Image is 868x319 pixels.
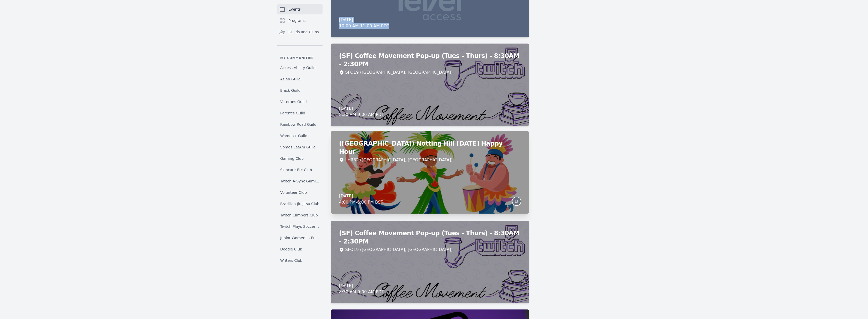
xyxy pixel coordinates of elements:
[277,131,323,140] a: Women+ Guild
[277,245,323,254] a: Doodle Club
[277,165,323,174] a: Skincare-Etc Club
[280,122,316,127] span: Rainbow Road Guild
[280,133,307,138] span: Women+ Guild
[280,167,312,172] span: Skincare-Etc Club
[280,77,301,82] span: Asian Guild
[277,4,323,266] nav: Sidebar
[277,97,323,106] a: Veterans Guild
[331,131,529,214] a: ([GEOGRAPHIC_DATA]) Notting Hill [DATE] Happy HourLHR32 ([GEOGRAPHIC_DATA], [GEOGRAPHIC_DATA])[DA...
[345,247,453,253] div: SFO19 ([GEOGRAPHIC_DATA], [GEOGRAPHIC_DATA])
[280,201,319,206] span: Brazilian Jiu Jitsu Club
[277,177,323,186] a: Twitch A-Sync Gaming (TAG) Club
[345,69,453,75] div: SFO19 ([GEOGRAPHIC_DATA], [GEOGRAPHIC_DATA])
[280,65,316,70] span: Access Ability Guild
[339,52,521,68] h2: (SF) Coffee Movement Pop-up (Tues - Thurs) - 8:30AM - 2:30PM
[339,283,384,295] div: [DATE] 8:30 AM - 9:00 AM PDT
[339,229,521,246] h2: (SF) Coffee Movement Pop-up (Tues - Thurs) - 8:30AM - 2:30PM
[339,139,521,156] h2: ([GEOGRAPHIC_DATA]) Notting Hill [DATE] Happy Hour
[339,105,384,118] div: [DATE] 8:30 AM - 9:00 AM PDT
[288,29,319,35] span: Guilds and Clubs
[280,213,318,218] span: Twitch Climbers Club
[277,199,323,208] a: Brazilian Jiu Jitsu Club
[280,156,304,161] span: Gaming Club
[277,27,323,37] a: Guilds and Clubs
[345,157,453,163] div: LHR32 ([GEOGRAPHIC_DATA], [GEOGRAPHIC_DATA])
[277,222,323,231] a: Twitch Plays Soccer Club
[280,247,302,252] span: Doodle Club
[280,99,307,104] span: Veterans Guild
[339,193,383,205] div: [DATE] 4:00 PM - 6:00 PM BST
[277,256,323,265] a: Writers Club
[280,111,305,116] span: Parent's Guild
[277,4,323,14] a: Events
[277,142,323,152] a: Somos LatAm Guild
[277,188,323,197] a: Volunteer Club
[331,221,529,303] a: (SF) Coffee Movement Pop-up (Tues - Thurs) - 8:30AM - 2:30PMSFO19 ([GEOGRAPHIC_DATA], [GEOGRAPHIC...
[277,233,323,242] a: Junior Women in Engineering Club
[331,44,529,126] a: (SF) Coffee Movement Pop-up (Tues - Thurs) - 8:30AM - 2:30PMSFO19 ([GEOGRAPHIC_DATA], [GEOGRAPHIC...
[288,7,301,12] span: Events
[277,86,323,95] a: Black Guild
[277,154,323,163] a: Gaming Club
[277,120,323,129] a: Rainbow Road Guild
[280,179,319,184] span: Twitch A-Sync Gaming (TAG) Club
[277,15,323,26] a: Programs
[277,108,323,118] a: Parent's Guild
[280,88,301,93] span: Black Guild
[277,56,323,60] p: My communities
[280,224,319,229] span: Twitch Plays Soccer Club
[515,199,518,203] span: LT
[339,17,389,29] div: [DATE] 10:00 AM - 11:00 AM PDT
[280,258,302,263] span: Writers Club
[277,63,323,72] a: Access Ability Guild
[277,74,323,84] a: Asian Guild
[280,235,319,240] span: Junior Women in Engineering Club
[280,145,316,150] span: Somos LatAm Guild
[277,211,323,220] a: Twitch Climbers Club
[288,18,306,23] span: Programs
[280,190,307,195] span: Volunteer Club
